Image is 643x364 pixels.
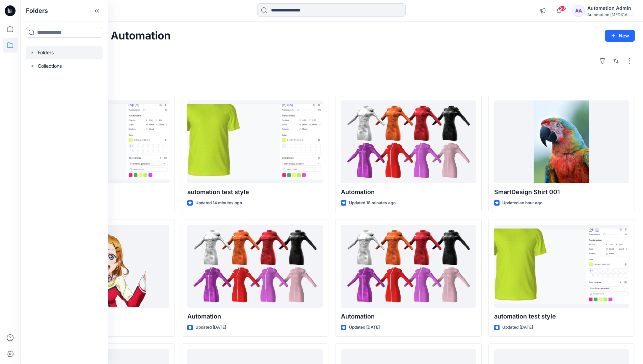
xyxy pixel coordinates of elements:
a: SmartDesign Shirt 001 [494,100,629,184]
a: Automation [341,225,476,308]
p: Automation [341,312,476,321]
div: AA [572,5,585,17]
div: Automation [MEDICAL_DATA]... [587,12,635,17]
button: New [605,30,635,42]
a: Automation [341,100,476,184]
a: automation test style [187,100,322,184]
p: automation test style [494,312,629,321]
p: Updated an hour ago [502,200,542,207]
p: SmartDesign Shirt 001 [494,187,629,197]
p: Updated [DATE] [195,324,226,331]
a: Automation [187,225,322,308]
div: Automation Admin [587,4,635,12]
p: Updated 14 minutes ago [195,200,242,207]
span: 20 [559,6,566,11]
a: automation test style [494,225,629,308]
p: Updated 18 minutes ago [349,200,396,207]
p: Updated [DATE] [502,324,533,331]
p: automation test style [187,187,322,197]
p: Updated [DATE] [349,324,380,331]
p: Automation [341,187,476,197]
p: Automation [187,312,322,321]
h4: Styles [28,80,635,88]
